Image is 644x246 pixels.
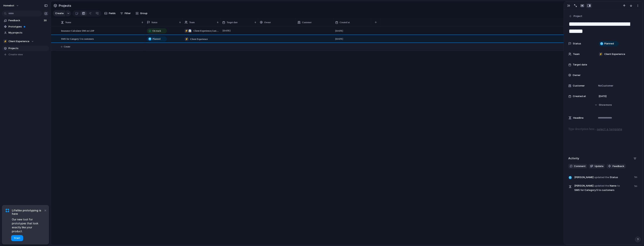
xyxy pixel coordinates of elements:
span: Headline [573,116,584,120]
span: Target date [227,20,238,24]
span: Created at [340,20,350,24]
button: Group [134,10,149,16]
span: Update [595,164,604,168]
div: 👔 [188,29,192,33]
span: Name [65,20,71,24]
span: Insurance Calculator DM on LDP [61,28,94,33]
span: 30 [44,19,47,22]
span: Prototypes [8,25,48,29]
span: Group [140,11,147,15]
span: Status [573,42,581,46]
a: Prototypes [2,24,49,30]
span: Owner [573,73,581,77]
span: Client Experience [604,52,625,56]
a: Projects [2,46,49,51]
span: Client Experience [190,37,208,41]
span: Created at [573,94,586,98]
button: Feedback [607,164,626,169]
button: select a template [596,126,623,132]
span: Customer [573,84,585,88]
span: Start [14,236,20,240]
span: Homebot [3,4,14,8]
span: Target date [573,63,587,67]
span: [PERSON_NAME] [574,184,594,188]
span: [DATE] [335,37,343,41]
span: Customer [302,20,312,24]
a: My projects [2,30,49,36]
button: Homebot [2,3,21,9]
h2: Activity [568,156,579,161]
span: Owner [264,20,271,24]
button: Update [589,164,605,169]
button: Start [11,235,23,241]
span: updated the [594,175,609,179]
div: ⚡ [599,52,603,56]
button: ⚡Client Experience [2,39,49,44]
span: Team [573,52,580,56]
span: Filter [125,11,131,15]
span: Feedback [613,164,624,168]
div: ⚡ [3,39,7,43]
span: Show [599,103,606,107]
div: ⚡ [185,37,188,41]
span: 1m [634,175,638,179]
span: Create view [8,53,23,56]
span: Projects [8,46,48,50]
span: SMS for Category 5 to customers [61,36,94,41]
span: My projects [8,31,48,35]
span: to [617,184,620,188]
span: Feedback [8,19,43,22]
span: Status [151,20,157,24]
span: Fields [109,11,116,15]
span: Comment [574,164,586,168]
span: Team [189,20,195,24]
span: [DATE] [599,94,607,98]
span: Projects [58,2,72,9]
button: Fields [103,10,117,16]
span: [DATE] [335,29,343,33]
button: Filter [119,10,132,16]
button: Project [568,14,583,19]
span: Lifelike prototyping is here [12,209,43,216]
button: Comment [568,164,587,169]
span: Create [55,11,64,15]
span: [PERSON_NAME] [574,175,594,179]
span: more [606,103,612,107]
span: [DATE] [222,28,231,33]
span: Create [64,45,70,49]
span: Planned [604,42,614,46]
span: No Customer [597,84,613,88]
span: updated the [594,184,609,188]
span: Project [574,14,582,18]
span: On track [153,29,161,33]
button: Showmore [568,102,638,108]
span: select a template [597,127,622,131]
button: Create view [2,52,49,57]
span: Status [574,175,632,180]
span: Name SMS for Category 5 to customers [574,184,632,192]
span: 1m [634,184,638,188]
span: Client Experience [8,39,29,43]
div: ⚡ [185,29,188,33]
span: Client Experience , Customer Experience [194,29,219,33]
span: Our new tool for prototypes that look exactly like your product. [12,217,43,233]
a: Feedback30 [2,18,49,23]
button: Create [53,10,66,16]
button: Dismiss [43,208,47,213]
span: Planned [153,37,160,41]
